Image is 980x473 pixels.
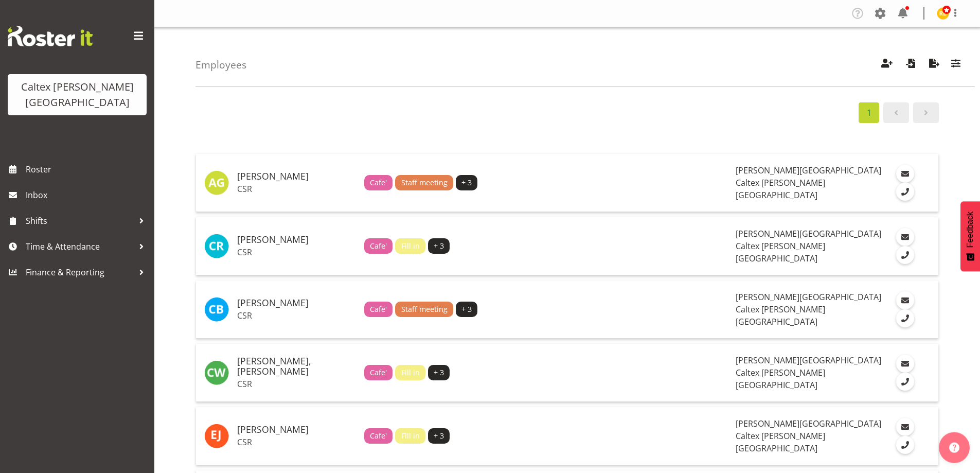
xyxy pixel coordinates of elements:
p: CSR [237,247,356,257]
a: Email Employee [896,291,914,309]
a: Page 2. [913,102,939,123]
p: CSR [237,437,356,447]
span: Cafe' [370,177,387,188]
img: adam-grant10953.jpg [204,170,229,195]
a: Email Employee [896,165,914,183]
img: connor-wasley10956.jpg [204,360,229,385]
img: christine-robertson10954.jpg [204,234,229,258]
span: Cafe' [370,304,387,315]
a: Call Employee [896,183,914,201]
span: [PERSON_NAME][GEOGRAPHIC_DATA] [736,291,881,303]
a: Call Employee [896,373,914,391]
button: Feedback - Show survey [960,201,980,271]
a: Email Employee [896,355,914,373]
span: [PERSON_NAME][GEOGRAPHIC_DATA] [736,228,881,239]
img: help-xxl-2.png [949,442,959,452]
span: Caltex [PERSON_NAME][GEOGRAPHIC_DATA] [736,430,825,454]
span: [PERSON_NAME][GEOGRAPHIC_DATA] [736,165,881,176]
span: Caltex [PERSON_NAME][GEOGRAPHIC_DATA] [736,177,825,201]
span: + 3 [434,430,444,442]
span: Caltex [PERSON_NAME][GEOGRAPHIC_DATA] [736,240,825,264]
span: Caltex [PERSON_NAME][GEOGRAPHIC_DATA] [736,304,825,327]
button: Import Employees [900,54,921,76]
img: Rosterit website logo [8,26,93,46]
span: + 3 [461,177,472,188]
a: Call Employee [896,246,914,264]
span: Staff meeting [401,304,448,315]
a: Call Employee [896,309,914,327]
span: Time & Attendance [26,239,134,254]
img: erin-johns10957.jpg [204,424,229,448]
span: Inbox [26,187,149,203]
span: Finance & Reporting [26,265,134,280]
span: Cafe' [370,430,387,442]
button: Create Employees [876,54,898,76]
span: + 3 [434,240,444,252]
button: Export Employees [923,54,945,76]
h5: [PERSON_NAME] [237,235,356,245]
h5: [PERSON_NAME], [PERSON_NAME] [237,356,356,377]
h5: [PERSON_NAME] [237,425,356,435]
span: [PERSON_NAME][GEOGRAPHIC_DATA] [736,418,881,429]
span: Staff meeting [401,177,448,188]
p: CSR [237,310,356,321]
h5: [PERSON_NAME] [237,171,356,182]
span: Cafe' [370,240,387,252]
span: Fill in [401,367,420,378]
span: Shifts [26,213,134,229]
span: [PERSON_NAME][GEOGRAPHIC_DATA] [736,355,881,366]
p: CSR [237,379,356,389]
span: + 3 [434,367,444,378]
button: Filter Employees [945,54,967,76]
a: Email Employee [896,418,914,436]
span: Caltex [PERSON_NAME][GEOGRAPHIC_DATA] [736,367,825,391]
span: Roster [26,162,149,177]
div: Caltex [PERSON_NAME][GEOGRAPHIC_DATA] [18,79,136,110]
h4: Employees [195,59,246,71]
img: christopher-bullock10955.jpg [204,297,229,322]
h5: [PERSON_NAME] [237,298,356,308]
span: + 3 [461,304,472,315]
a: Page 0. [883,102,909,123]
a: Call Employee [896,436,914,454]
p: CSR [237,184,356,194]
span: Cafe' [370,367,387,378]
a: Email Employee [896,228,914,246]
span: Fill in [401,240,420,252]
img: reece-lewis10949.jpg [937,7,949,20]
span: Fill in [401,430,420,442]
span: Feedback [966,212,975,248]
